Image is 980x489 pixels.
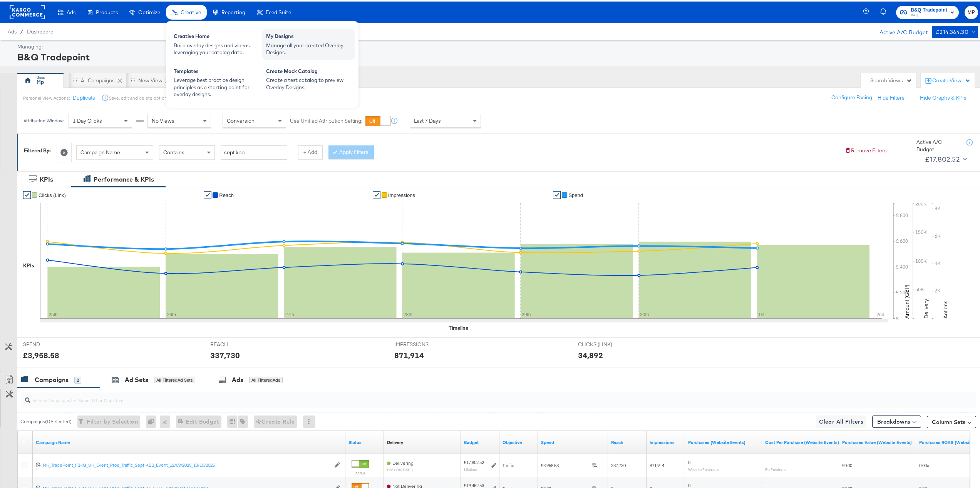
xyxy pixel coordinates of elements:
[23,260,34,268] div: KPIs
[23,93,70,100] div: Personal View Actions:
[896,4,959,18] button: B&Q TradepointB&Q
[109,93,239,100] div: Save, edit and delete options are unavailable for personal view.
[765,466,786,470] sub: Per Purchase
[40,174,53,182] div: KPIs
[37,77,44,84] div: mp
[23,190,31,197] a: ✔
[871,24,928,36] div: Active A/C Budget
[181,8,201,14] span: Creative
[290,116,362,123] label: Use Unified Attribution Setting:
[968,7,975,15] span: MP
[210,339,268,347] span: REACH
[387,438,403,444] a: Reflects the ability of your Ad Campaign to achieve delivery based on ad states, schedule and bud...
[464,466,477,470] sub: Lifetime
[210,348,240,359] div: 337,730
[826,89,878,103] button: Configure Pacing
[903,283,910,317] text: Amount (GBP)
[688,466,719,470] sub: Website Purchases
[541,461,588,467] span: £3,958.58
[146,414,160,426] div: 0
[266,8,291,14] span: Feed Suite
[870,75,912,83] div: Search Views
[842,461,852,467] span: £0.00
[249,375,283,382] div: All Filtered Ads
[17,49,976,62] div: B&Q Tradepoint
[80,147,120,154] span: Campaign Name
[925,152,960,164] div: £17,802.52
[927,414,976,427] button: Column Sets
[464,481,484,487] div: £19,452.53
[17,27,27,33] span: /
[922,152,968,164] button: £17,802.52
[878,93,905,100] button: Hide Filters
[503,438,535,444] a: Your campaign's objective.
[650,461,664,467] span: 871,914
[221,8,245,14] span: Reporting
[138,8,160,14] span: Optimize
[387,438,403,444] div: Delivery
[154,375,195,382] div: All Filtered Ad Sets
[932,75,971,83] div: Create View
[464,458,484,464] div: £17,802.52
[919,461,929,467] span: 0.00x
[35,374,69,383] div: Campaigns
[932,24,978,37] button: £214,364.30
[23,339,81,347] span: SPEND
[74,375,81,382] div: 2
[819,416,863,425] span: Clear All Filters
[8,27,17,33] span: Ads
[387,466,414,471] sub: ends on [DATE]
[394,339,452,347] span: IMPRESSIONS
[221,144,287,158] input: Enter a search term
[227,116,255,123] span: Conversion
[842,438,913,444] a: The total value of the purchase actions tracked by your Custom Audience pixel on your website aft...
[688,438,759,444] a: The number of times a purchase was made tracked by your Custom Audience pixel on your website aft...
[24,145,51,153] div: Filtered By:
[923,297,930,317] text: Delivery
[816,414,866,426] button: Clear All Filters
[449,323,468,330] div: Timeline
[765,481,767,487] span: -
[73,93,95,100] button: Duplicate
[568,191,583,197] span: Spend
[23,117,65,122] div: Attribution Window:
[611,438,643,444] a: The number of people your ad was served to.
[43,461,330,467] a: MK_TradePoint_FB-IG_UK_Event_Pros_Traffic_Sept KBB_Event_12/09/2025_13/10/2025
[392,482,422,487] span: Not Delivering
[765,458,767,464] span: -
[414,116,441,123] span: Last 7 Days
[204,190,211,197] a: ✔
[916,137,959,151] div: Active A/C Budget
[131,77,135,81] div: Drag to reorder tab
[611,461,626,467] span: 337,730
[920,93,967,100] button: Hide Graphs & KPIs
[553,190,561,197] a: ✔
[17,42,976,49] div: Managing:
[30,388,886,403] input: Search Campaigns by Name, ID or Objective
[578,339,636,347] span: CLICKS (LINK)
[394,348,424,359] div: 871,914
[352,469,369,474] label: Active
[688,458,690,464] span: 0
[578,348,603,359] div: 34,892
[152,116,174,123] span: No Views
[219,191,234,197] span: Reach
[39,191,66,197] span: Clicks (Link)
[965,4,978,18] button: MP
[36,438,342,444] a: Your campaign name.
[81,75,115,83] div: All Campaigns
[94,174,154,182] div: Performance & KPIs
[688,481,690,487] span: 0
[373,190,380,197] a: ✔
[96,8,118,14] span: Products
[27,27,54,33] a: Dashboard
[911,11,947,17] span: B&Q
[872,414,921,426] button: Breakdowns
[73,116,102,123] span: 1 Day Clicks
[503,461,514,467] span: Traffic
[298,144,323,158] button: + Add
[125,374,148,383] div: Ad Sets
[650,438,682,444] a: The number of times your ad was served. On mobile apps an ad is counted as served the first time ...
[388,191,415,197] span: Impressions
